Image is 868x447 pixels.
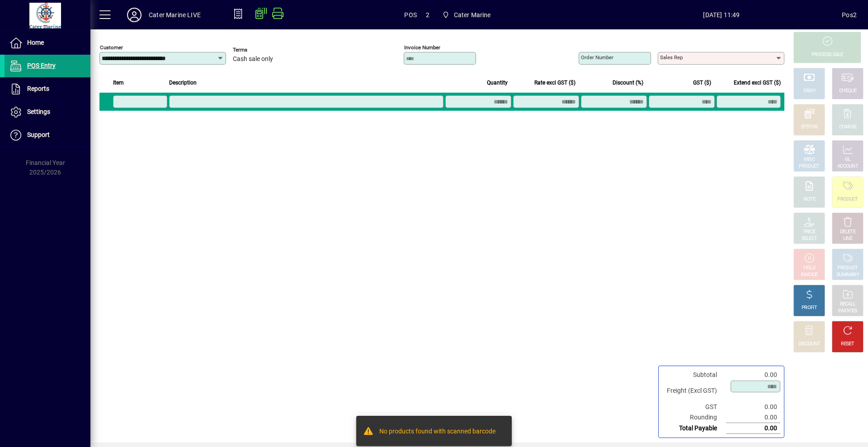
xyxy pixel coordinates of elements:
td: Freight (Excl GST) [662,380,726,402]
span: Item [113,78,124,88]
span: Rate excl GST ($) [534,78,576,88]
td: 0.00 [726,412,780,423]
div: PRODUCT [837,196,858,203]
div: Pos2 [842,8,857,22]
div: CHARGE [839,124,857,131]
td: GST [662,402,726,412]
div: PROCESS SALE [811,52,843,58]
td: Rounding [662,412,726,423]
span: Settings [27,108,50,115]
a: Settings [5,101,90,123]
span: 2 [426,8,429,22]
div: HOLD [803,265,815,272]
span: Cash sale only [233,56,273,63]
td: Subtotal [662,370,726,380]
div: ACCOUNT [837,163,858,170]
div: INVOICE [801,272,817,278]
div: RESET [841,341,854,348]
button: Profile [120,7,149,23]
div: PRICE [803,229,816,235]
mat-label: Invoice number [404,44,440,51]
span: Discount (%) [613,78,643,88]
span: Reports [27,85,49,92]
div: CASH [803,88,815,94]
div: NOTE [803,196,815,203]
div: PROFIT [802,305,817,311]
div: PRODUCT [799,163,819,170]
mat-label: Customer [100,44,123,51]
div: EFTPOS [801,124,818,131]
span: POS Entry [27,62,56,69]
td: 0.00 [726,423,780,434]
td: 0.00 [726,402,780,412]
div: SELECT [802,235,817,242]
div: SUMMARY [836,272,859,278]
div: CHEQUE [839,88,856,94]
span: [DATE] 11:49 [601,8,842,22]
span: Cater Marine [439,7,495,23]
span: Quantity [487,78,508,88]
td: 0.00 [726,370,780,380]
div: GL [845,156,851,163]
span: Cater Marine [454,8,491,22]
div: LINE [843,235,852,242]
span: Home [27,39,44,46]
span: GST ($) [693,78,711,88]
a: Home [5,32,90,54]
div: PRODUCT [837,265,858,272]
div: MISC [804,156,815,163]
mat-label: Sales rep [660,54,683,61]
div: INVOICES [838,308,857,315]
a: Support [5,124,90,146]
span: Description [169,78,197,88]
span: Extend excl GST ($) [734,78,781,88]
div: No products found with scanned barcode [379,427,495,438]
span: Support [27,131,50,138]
div: DELETE [840,229,855,235]
td: Total Payable [662,423,726,434]
mat-label: Order number [581,54,613,61]
a: Reports [5,78,90,100]
div: RECALL [840,301,856,308]
span: Terms [233,47,287,53]
div: DISCOUNT [798,341,820,348]
div: Cater Marine LIVE [149,8,201,22]
span: POS [404,8,417,22]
